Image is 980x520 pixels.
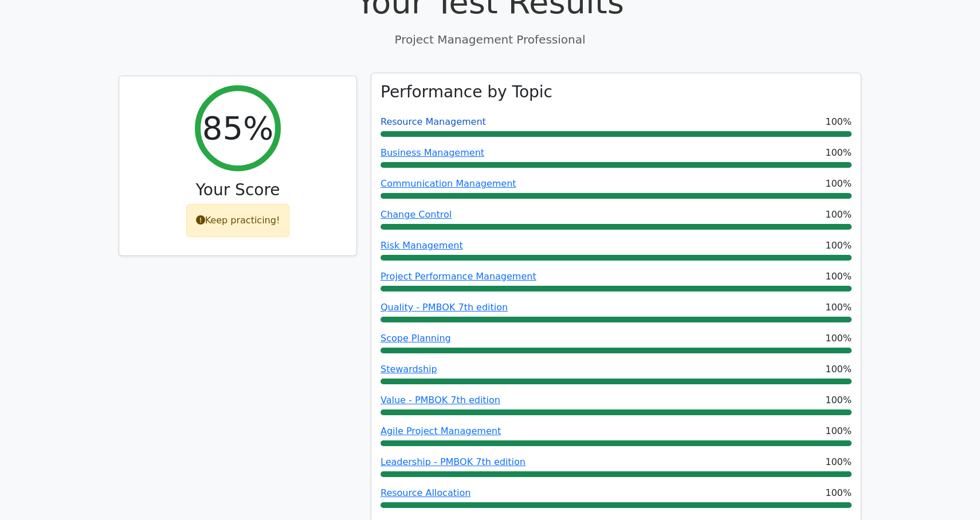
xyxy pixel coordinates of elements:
div: Keep practicing! [186,204,290,237]
a: Change Control [381,209,452,220]
span: 100% [825,424,852,438]
h2: 85% [202,109,273,147]
span: 100% [825,332,852,345]
span: 100% [825,115,852,129]
a: Resource Management [381,116,486,127]
a: Value - PMBOK 7th edition [381,395,500,405]
h3: Performance by Topic [381,82,552,102]
h3: Your Score [128,180,347,200]
span: 100% [825,146,852,160]
a: Agile Project Management [381,426,501,436]
a: Scope Planning [381,333,451,344]
span: 100% [825,270,852,283]
span: 100% [825,455,852,469]
span: 100% [825,393,852,407]
a: Quality - PMBOK 7th edition [381,302,508,313]
a: Business Management [381,147,484,158]
a: Resource Allocation [381,487,471,498]
span: 100% [825,301,852,314]
p: Project Management Professional [119,31,861,48]
span: 100% [825,363,852,376]
a: Risk Management [381,240,463,251]
span: 100% [825,208,852,222]
span: 100% [825,177,852,191]
a: Communication Management [381,178,516,189]
a: Project Performance Management [381,271,536,282]
a: Stewardship [381,364,437,375]
span: 100% [825,239,852,253]
a: Leadership - PMBOK 7th edition [381,456,526,467]
span: 100% [825,486,852,500]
